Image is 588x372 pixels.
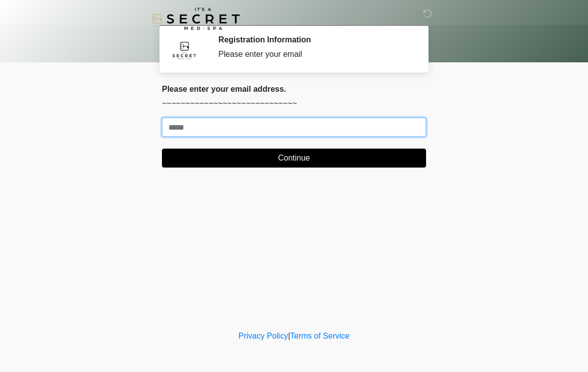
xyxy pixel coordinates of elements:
h2: Registration Information [218,35,411,44]
p: ~~~~~~~~~~~~~~~~~~~~~~~~~~~~~ [162,98,426,110]
a: | [288,332,290,340]
button: Continue [162,149,426,168]
a: Privacy Policy [239,332,289,340]
img: It's A Secret Med Spa Logo [152,7,240,30]
a: Terms of Service [290,332,349,340]
img: Agent Avatar [169,35,199,65]
div: Please enter your email [218,48,411,60]
h2: Please enter your email address. [162,84,426,94]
